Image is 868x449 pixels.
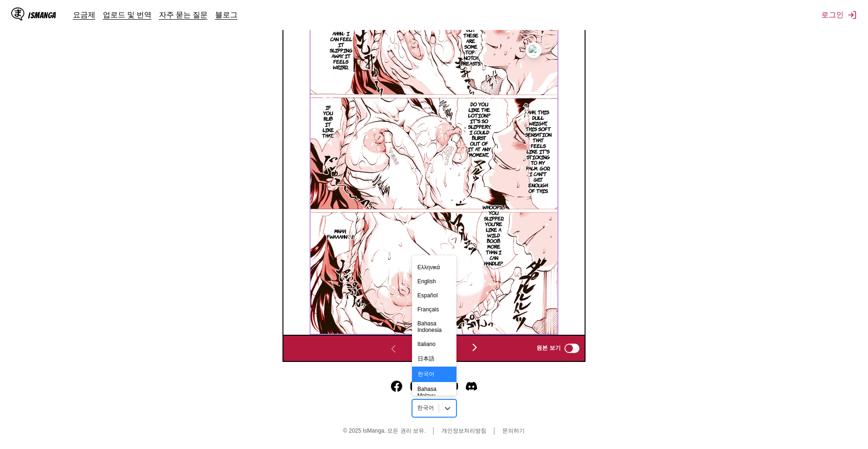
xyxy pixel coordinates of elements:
a: 업로드 및 번역 [103,10,152,19]
img: IsManga Logo [11,7,24,21]
p: Do you like the lotion? It's so slippery, I could burst out of it at any moment... [465,99,494,159]
img: IsManga Facebook [391,381,402,392]
button: 로그인 [821,10,857,20]
input: Select language [417,405,419,412]
p: If you rub it like that... [320,103,336,140]
a: Facebook [391,381,402,392]
a: Instagram [410,381,421,392]
div: Français [412,302,456,317]
span: © 2025 IsManga. 모든 권리 보유. [343,427,426,435]
p: Ahh... This dull weight, this soft sensation that feels like it's sticking to my palm. God, I can... [523,107,553,195]
img: IsManga Discord [466,381,477,392]
div: Ελληνικά [412,260,456,274]
img: Next page [469,342,480,353]
input: 원본 보기 [564,344,579,353]
div: Bahasa Melayu [412,382,456,403]
div: Italiano [412,337,456,351]
div: Español [412,288,456,302]
a: 개인정보처리방침 [441,427,486,435]
img: Previous page [388,343,399,354]
p: Mnah, fwaaahn♡!! [325,226,355,241]
div: English [412,274,456,288]
div: Bahasa Indonesia [412,317,456,337]
div: IsManga [28,11,56,20]
div: 한국어 [412,367,456,382]
img: IsManga Instagram [410,381,421,392]
p: Whoops...! You slipped, you're like a wild boob. More than I can handle? [479,202,508,268]
img: Sign out [847,10,857,20]
a: IsManga LogoIsManga [11,7,73,22]
a: 자주 묻는 질문 [159,10,208,19]
span: 원본 보기 [536,344,560,352]
a: 문의하기 [502,427,525,435]
a: Discord [466,381,477,392]
p: Nooo, don't grope meee... Ahhn♪ I can feel it slipping away. It feels weird... [328,6,354,72]
a: 요금제 [73,10,95,19]
div: 日本語 [412,351,456,367]
a: 블로그 [215,10,238,19]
